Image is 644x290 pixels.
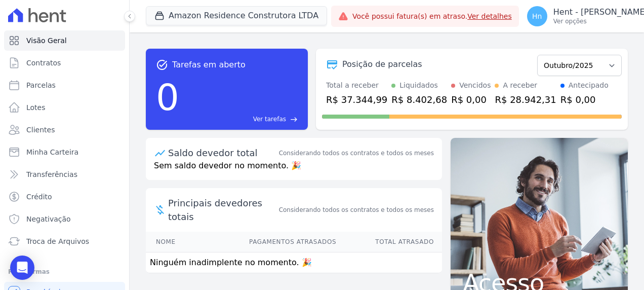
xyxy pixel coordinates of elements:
span: Ver tarefas [253,115,286,124]
span: Transferências [26,169,77,179]
div: Vencidos [459,80,491,91]
div: Plataformas [8,266,121,278]
span: task_alt [156,59,168,71]
span: Lotes [26,102,46,113]
th: Nome [146,232,199,252]
div: Total a receber [326,80,387,91]
span: Visão Geral [26,35,67,46]
a: Parcelas [4,75,125,95]
a: Transferências [4,164,125,185]
td: Ninguém inadimplente no momento. 🎉 [146,252,442,273]
a: Negativação [4,209,125,229]
div: Open Intercom Messenger [10,256,34,280]
div: R$ 0,00 [451,93,491,106]
a: Crédito [4,187,125,207]
div: R$ 8.402,68 [391,93,447,106]
a: Contratos [4,53,125,73]
div: R$ 28.942,31 [495,93,556,106]
span: Principais devedores totais [168,196,277,224]
button: Amazon Residence Construtora LTDA [146,6,327,25]
th: Total Atrasado [337,232,442,252]
a: Ver tarefas east [183,115,298,124]
div: R$ 37.344,99 [326,93,387,106]
th: Pagamentos Atrasados [199,232,337,252]
div: Posição de parcelas [342,58,422,70]
span: Troca de Arquivos [26,236,89,246]
span: Crédito [26,192,52,202]
a: Ver detalhes [467,12,512,20]
a: Minha Carteira [4,142,125,162]
span: Tarefas em aberto [172,59,246,71]
a: Troca de Arquivos [4,231,125,251]
a: Clientes [4,120,125,140]
span: Negativação [26,214,71,224]
p: Sem saldo devedor no momento. 🎉 [146,160,442,180]
div: R$ 0,00 [560,93,609,106]
span: east [290,116,298,123]
span: Considerando todos os contratos e todos os meses [279,205,434,214]
span: Clientes [26,125,55,135]
span: Contratos [26,58,61,68]
div: Antecipado [569,80,609,91]
span: Parcelas [26,80,56,90]
div: Considerando todos os contratos e todos os meses [279,149,434,158]
a: Lotes [4,97,125,118]
div: Liquidados [399,80,438,91]
span: Hn [532,13,542,20]
a: Visão Geral [4,30,125,51]
span: Você possui fatura(s) em atraso. [352,11,512,22]
div: A receber [503,80,537,91]
span: Minha Carteira [26,147,78,157]
div: Saldo devedor total [168,146,277,160]
div: 0 [156,71,179,124]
